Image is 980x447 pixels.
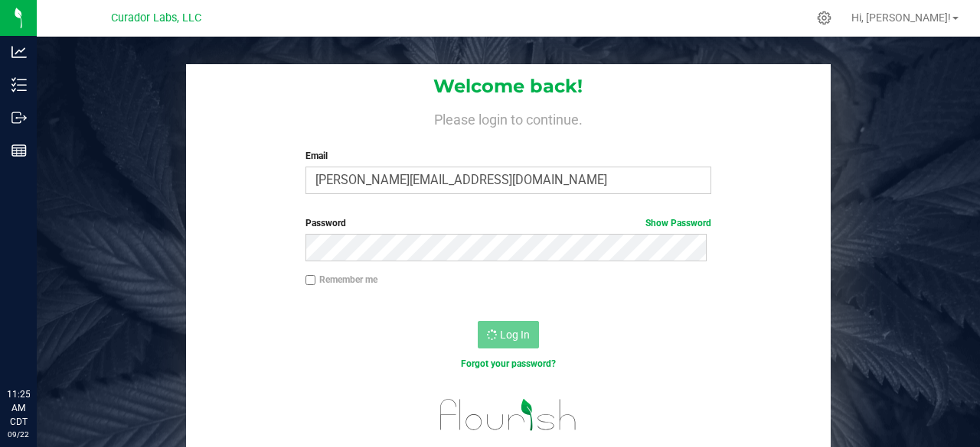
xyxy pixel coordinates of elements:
[815,11,834,25] div: Manage settings
[186,76,830,96] h1: Welcome back!
[11,77,27,92] inline-svg: Inventory
[500,329,530,341] span: Log In
[645,218,711,228] a: Show Password
[305,149,712,163] label: Email
[11,110,27,125] inline-svg: Outbound
[305,218,346,228] span: Password
[7,387,30,429] p: 11:25 AM CDT
[305,273,377,287] label: Remember me
[461,358,556,369] a: Forgot your password?
[11,44,27,60] inline-svg: Analytics
[186,109,830,128] h4: Please login to continue.
[7,429,30,440] p: 09/22
[478,321,539,348] button: Log In
[305,275,316,286] input: Remember me
[851,11,951,24] span: Hi, [PERSON_NAME]!
[428,387,589,442] img: flourish_logo.svg
[111,11,201,24] span: Curador Labs, LLC
[11,143,27,158] inline-svg: Reports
